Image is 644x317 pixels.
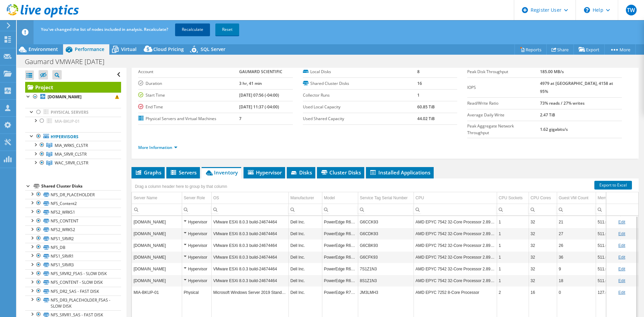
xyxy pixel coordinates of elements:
span: Inventory [205,169,238,176]
td: Column OS, Value VMware ESXi 8.0.3 build-24674464 [211,275,288,286]
td: Column CPU Cores, Value 32 [529,263,557,275]
div: Hypervisor [184,277,210,285]
a: NFS1_SRVR2 [25,234,121,243]
td: Column CPU, Value AMD EPYC 7542 32-Core Processor 2.89 GHz [414,228,497,240]
b: 60.85 TiB [417,104,435,110]
td: Model Column [322,192,358,204]
label: Peak Disk Throughput [467,68,540,75]
a: More [604,44,636,55]
div: Manufacturer [290,194,314,202]
td: Column Manufacturer, Value Dell Inc. [288,240,322,251]
label: Shared Cluster Disks [303,80,417,87]
td: Manufacturer Column [288,192,322,204]
td: Column OS, Value VMware ESXi 8.0.3 build-24674464 [211,251,288,263]
td: Column Guest VM Count, Filter cell [557,204,596,215]
a: Edit [618,220,625,224]
td: Column CPU Sockets, Value 1 [497,216,529,228]
label: Duration [138,80,239,87]
a: Edit [618,243,625,248]
td: Column Model, Value PowerEdge R6515 [322,228,358,240]
a: More Information [138,145,177,150]
td: Column Manufacturer, Value Dell Inc. [288,275,322,286]
td: Column Memory, Value 127.61 GiB [596,286,620,298]
span: Performance [75,46,104,52]
label: Physical Servers and Virtual Machines [138,115,239,122]
b: 2.47 TiB [540,112,555,118]
div: Drag a column header here to group by that column [133,182,229,191]
label: IOPS [467,84,540,91]
td: Column Server Role, Value Hypervisor [182,216,211,228]
td: Column CPU, Value AMD EPYC 7542 32-Core Processor 2.89 GHz [414,216,497,228]
a: NFS_DR3_PLACEHOLDER_FSAS - SLOW DISK [25,296,121,310]
b: 4979 at [GEOGRAPHIC_DATA], 4158 at 95% [540,81,613,94]
a: MIA_WRKS_CLSTR [25,141,121,150]
span: Cluster Disks [320,169,361,176]
span: TW [626,5,637,15]
td: Column OS, Value VMware ESXi 8.0.3 build-24674464 [211,240,288,251]
span: Hypervisor [247,169,282,176]
td: Column Manufacturer, Value Dell Inc. [288,251,322,263]
label: Peak Aggregate Network Throughput [467,123,540,136]
a: MIA_SRVR_CLSTR [25,150,121,159]
a: WAC_SRVR_CLSTR [25,159,121,167]
b: [DATE] 07:56 (-04:00) [239,92,279,98]
span: Installed Applications [369,169,430,176]
td: Server Name Column [132,192,182,204]
td: Column Model, Value PowerEdge R6515 [322,216,358,228]
div: Server Name [133,194,157,202]
td: Column Server Name, Value mia-esxi-05.gaumard.com [132,216,182,228]
span: MIA-BKUP-01 [55,118,80,124]
td: Column CPU, Value AMD EPYC 7542 32-Core Processor 2.89 GHz [414,263,497,275]
td: Column Server Name, Value mia-esxi-02.gaumard.com [132,251,182,263]
td: Column Memory, Value 511.61 GiB [596,216,620,228]
a: Export [574,44,605,55]
span: Servers [170,169,197,176]
div: Hypervisor [184,242,210,250]
a: Edit [618,255,625,260]
label: Account [138,68,239,75]
td: Column Guest VM Count, Value 21 [557,216,596,228]
b: [DOMAIN_NAME] [48,94,82,100]
td: Column Service Tag Serial Number, Value JM3LMH3 [358,286,414,298]
b: 185.00 MB/s [540,69,564,74]
td: Column Guest VM Count, Value 27 [557,228,596,240]
a: Edit [618,278,625,283]
td: Column Service Tag Serial Number, Value 8S1Z1N3 [358,275,414,286]
td: Column CPU Cores, Value 32 [529,240,557,251]
td: Column Server Name, Value mia-esxi-04.gaumard.com [132,228,182,240]
div: Server Role [184,194,205,202]
a: Hypervisors [25,132,121,141]
a: NFS_Content2 [25,199,121,208]
td: Column CPU Cores, Value 16 [529,286,557,298]
a: MIA-BKUP-01 [25,117,121,125]
span: Graphs [135,169,161,176]
span: MIA_WRKS_CLSTR [55,143,88,148]
td: OS Column [211,192,288,204]
td: Column Memory, Filter cell [596,204,620,215]
b: 1.62 gigabits/s [540,126,568,132]
label: Start Time [138,92,239,99]
td: Server Role Column [182,192,211,204]
td: Column Guest VM Count, Value 9 [557,263,596,275]
td: Column CPU Sockets, Value 2 [497,286,529,298]
div: Hypervisor [184,265,210,273]
td: Column Server Role, Value Hypervisor [182,240,211,251]
a: Reports [515,44,547,55]
label: Used Shared Capacity [303,115,417,122]
a: Physical Servers [25,108,121,117]
td: Column Model, Value PowerEdge R6515 [322,275,358,286]
td: Column Memory, Value 511.61 GiB [596,251,620,263]
b: 8 [417,69,420,74]
b: 1 [417,92,420,98]
td: Column CPU, Value AMD EPYC 7252 8-Core Processor [414,286,497,298]
span: Environment [29,46,58,52]
div: Hypervisor [184,218,210,226]
td: Column CPU Sockets, Value 1 [497,275,529,286]
svg: \n [584,7,590,13]
td: Column Manufacturer, Value Dell Inc. [288,216,322,228]
b: 73% reads / 27% writes [540,100,585,106]
td: Column Server Name, Value wac-esxi-02.gaumard.com [132,263,182,275]
a: NFS2_WRKS1 [25,208,121,216]
div: Shared Cluster Disks [41,182,121,190]
td: Column OS, Filter cell [211,204,288,215]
